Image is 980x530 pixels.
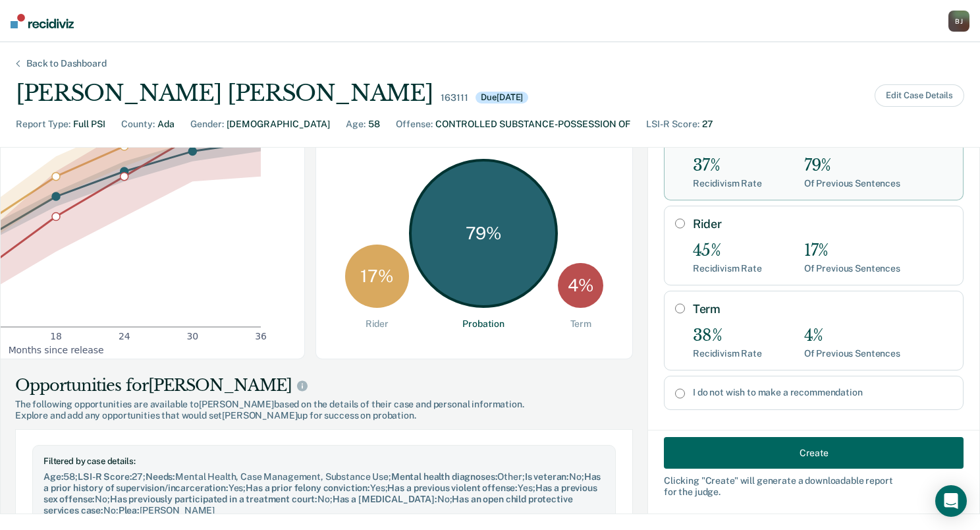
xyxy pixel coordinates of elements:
span: Is veteran : [525,471,569,482]
div: B J [948,11,969,32]
div: Gender : [190,117,224,131]
text: 24 [119,331,130,341]
span: Mental health diagnoses : [391,471,498,482]
span: Explore and add any opportunities that would set [PERSON_NAME] up for success on probation. [15,410,633,421]
div: Recidivism Rate [693,178,762,189]
button: BJ [948,11,969,32]
label: Rider [693,217,952,231]
div: Of Previous Sentences [804,348,900,359]
text: 30 [187,331,199,341]
g: x-axis label [9,345,104,355]
div: 79 % [409,159,558,309]
span: Plea : [119,505,140,515]
div: 79% [804,156,900,175]
span: Has an open child protective services case : [43,494,573,515]
span: Has a previous violent offense : [387,483,518,493]
div: Open Intercom Messenger [935,485,967,517]
text: 18 [50,331,62,341]
div: Recidivism Rate [693,348,762,359]
div: 27 [702,117,713,131]
div: [PERSON_NAME] [PERSON_NAME] [16,80,433,107]
div: Full PSI [73,117,105,131]
div: Term [570,318,591,330]
div: 163111 [441,92,468,103]
div: Probation [462,318,504,330]
div: 4 % [558,263,603,308]
span: The following opportunities are available to [PERSON_NAME] based on the details of their case and... [15,399,633,410]
div: 37% [693,156,762,175]
div: Of Previous Sentences [804,178,900,189]
span: Has previously participated in a treatment court : [110,494,317,504]
span: Age : [43,471,63,482]
div: Report Type : [16,117,70,131]
span: Has a [MEDICAL_DATA] : [333,494,437,504]
text: Months since release [9,345,104,355]
div: Opportunities for [PERSON_NAME] [15,375,633,396]
span: Has a prior history of supervision/incarceration : [43,471,601,493]
div: Filtered by case details: [43,456,605,467]
div: Age : [346,117,366,131]
button: Create [664,437,964,469]
span: Needs : [146,471,175,482]
label: Term [693,302,952,316]
div: CONTROLLED SUBSTANCE-POSSESSION OF [435,117,630,131]
div: Ada [157,117,175,131]
div: 58 [368,117,380,131]
img: Recidiviz [11,14,74,28]
div: Recidivism Rate [693,263,762,274]
div: 45% [693,241,762,260]
span: Has a previous sex offense : [43,483,597,504]
span: LSI-R Score : [78,471,132,482]
div: Offense : [396,117,433,131]
label: I do not wish to make a recommendation [693,387,952,398]
div: Clicking " Create " will generate a downloadable report for the judge. [664,475,964,498]
div: LSI-R Score : [646,117,699,131]
div: [DEMOGRAPHIC_DATA] [227,117,330,131]
div: County : [121,117,155,131]
button: Edit Case Details [875,84,964,107]
div: 38% [693,326,762,345]
div: 4% [804,326,900,345]
div: 17% [804,241,900,260]
div: Due [DATE] [476,92,528,103]
div: 17 % [345,245,409,309]
text: 36 [255,331,267,341]
div: 58 ; 27 ; Mental Health, Case Management, Substance Use ; Other ; No ; Yes ; Yes ; Yes ; No ; No ... [43,471,605,515]
div: Rider [366,318,389,330]
div: Of Previous Sentences [804,263,900,274]
span: Has a prior felony conviction : [246,483,370,493]
div: Back to Dashboard [11,58,122,69]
